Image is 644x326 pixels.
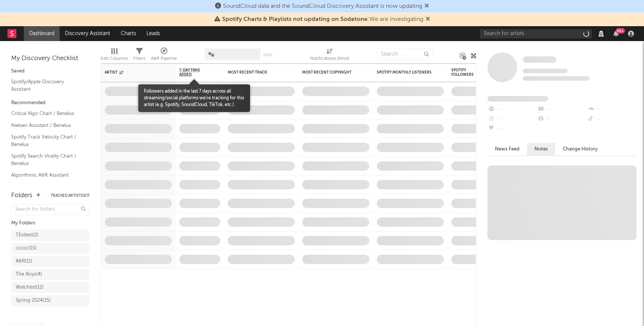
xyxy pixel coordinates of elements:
a: Discovery Assistant [60,26,116,41]
span: 0 fans last week [523,76,590,81]
div: -- [537,114,587,124]
a: Watchlist(12) [11,282,89,293]
span: Dismiss [424,3,429,9]
div: Notifications (Artist) [310,45,349,66]
a: Spotify Track Velocity Chart / Benelux [11,133,82,148]
span: Fans Added by Platform [487,96,548,102]
div: Artist [105,70,161,75]
a: Spotify Search Virality Chart / Benelux [11,152,82,167]
span: : We are investigating [222,16,423,22]
span: Dismiss [426,16,430,22]
span: SoundCloud data and the SoundCloud Discovery Assistant is now updating [223,3,422,9]
a: Leads [141,26,165,41]
div: Watchlist ( 12 ) [16,283,44,292]
div: Folders [11,191,32,200]
div: A&R Pipeline [151,45,177,66]
span: Tracking Since: [DATE] [523,69,568,73]
input: Search... [377,49,433,60]
a: Some Artist [523,56,556,63]
button: Change History [555,143,605,155]
a: Critical Algo Chart / Benelux [11,109,82,118]
a: TEsttest(2) [11,230,89,241]
a: Algorithmic A&R Assistant (Benelux) [11,171,82,186]
a: The Boys(4) [11,269,89,280]
a: ccccc(15) [11,243,89,254]
div: -- [587,105,637,114]
input: Search for artists [480,29,592,38]
div: -- [537,105,587,114]
div: Filters [133,54,145,63]
div: Spring 2024 ( 15 ) [16,296,51,305]
a: Spring 2024(15) [11,295,89,306]
a: Nielsen Assistant / Benelux [11,121,82,130]
div: -- [487,124,537,134]
div: Edit Columns [101,54,128,63]
a: Dashboard [24,26,60,41]
div: Notifications (Artist) [310,54,349,63]
span: Spotify Charts & Playlists not updating on Sodatone [222,16,367,22]
div: -- [487,105,537,114]
button: News Feed [487,143,527,155]
div: My Folders [11,219,89,228]
button: 99+ [613,31,619,37]
div: A&R Pipeline [151,54,177,63]
input: Search for folders... [11,204,89,215]
div: Spotify Monthly Listeners [377,70,433,75]
div: Most Recent Copyright [302,70,358,75]
a: A&R(11) [11,256,89,267]
div: Most Recent Track [228,70,284,75]
div: The Boys ( 4 ) [16,270,42,279]
a: Charts [116,26,141,41]
div: Spotify Followers [451,68,477,77]
div: Filters [133,45,145,66]
div: -- [487,114,537,124]
div: A&R ( 11 ) [16,257,32,266]
button: Save [263,53,273,57]
a: Spotify/Apple Discovery Assistant [11,78,82,93]
button: Tracked Artists(57) [51,194,89,198]
span: 7-Day Fans Added [179,68,209,77]
div: Recommended [11,99,89,108]
button: Notes [527,143,555,155]
div: Edit Columns [101,45,128,66]
div: My Discovery Checklist [11,54,89,63]
div: -- [587,114,637,124]
div: Saved [11,67,89,76]
span: Some Artist [523,56,556,63]
div: TEsttest ( 2 ) [16,231,38,240]
div: 99 + [616,28,625,34]
div: ccccc ( 15 ) [16,244,37,253]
